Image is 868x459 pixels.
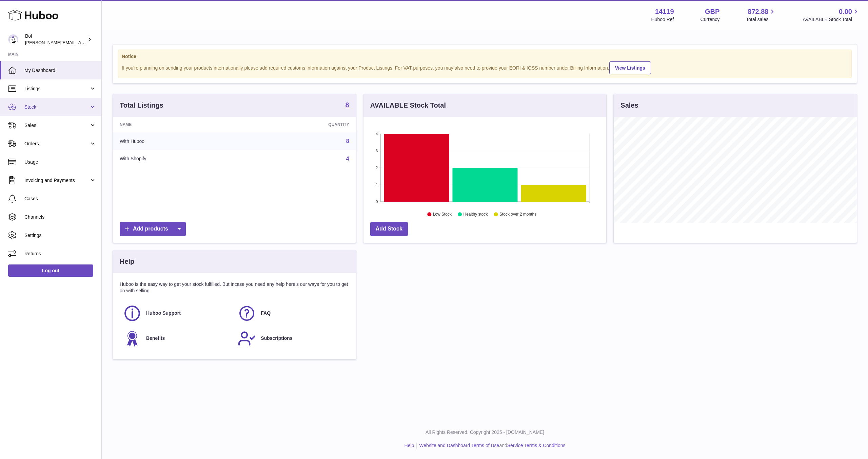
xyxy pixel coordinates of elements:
[651,16,674,23] div: Huboo Ref
[238,329,346,348] a: Subscriptions
[261,310,271,316] span: FAQ
[113,150,244,168] td: With Shopify
[24,67,96,74] span: My Dashboard
[24,122,89,129] span: Sales
[146,310,181,316] span: Huboo Support
[120,257,134,266] h3: Help
[8,264,93,277] a: Log out
[24,159,96,165] span: Usage
[701,16,720,23] div: Currency
[120,101,163,110] h3: Total Listings
[122,53,848,60] strong: Notice
[123,329,231,348] a: Benefits
[746,16,776,23] span: Total sales
[839,7,852,16] span: 0.00
[107,429,863,436] p: All Rights Reserved. Copyright 2025 - [DOMAIN_NAME]
[238,304,346,323] a: FAQ
[803,7,860,23] a: 0.00 AVAILABLE Stock Total
[261,335,292,342] span: Subscriptions
[376,166,378,170] text: 2
[24,141,89,147] span: Orders
[376,200,378,204] text: 0
[24,196,96,202] span: Cases
[370,101,446,110] h3: AVAILABLE Stock Total
[120,222,186,236] a: Add products
[419,443,499,448] a: Website and Dashboard Terms of Use
[25,33,86,46] div: Bol
[803,16,860,23] span: AVAILABLE Stock Total
[25,40,136,45] span: [PERSON_NAME][EMAIL_ADDRESS][DOMAIN_NAME]
[123,304,231,323] a: Huboo Support
[746,7,776,23] a: 872.88 Total sales
[24,232,96,239] span: Settings
[346,156,349,162] a: 4
[113,132,244,150] td: With Huboo
[655,7,674,16] strong: 14119
[24,104,89,110] span: Stock
[370,222,408,236] a: Add Stock
[620,101,638,110] h3: Sales
[346,138,349,144] a: 8
[499,212,536,217] text: Stock over 2 months
[113,117,244,132] th: Name
[609,61,651,74] a: View Listings
[376,149,378,153] text: 3
[433,212,452,217] text: Low Stock
[376,183,378,187] text: 1
[8,34,18,44] img: james.enever@bolfoods.com
[507,443,566,448] a: Service Terms & Conditions
[24,86,89,92] span: Listings
[120,281,349,294] p: Huboo is the easy way to get your stock fulfilled. But incase you need any help here's our ways f...
[24,251,96,257] span: Returns
[122,60,848,74] div: If you're planning on sending your products internationally please add required customs informati...
[463,212,488,217] text: Healthy stock
[24,177,89,184] span: Invoicing and Payments
[346,102,349,110] a: 8
[244,117,356,132] th: Quantity
[146,335,165,342] span: Benefits
[405,443,414,448] a: Help
[346,102,349,108] strong: 8
[417,442,565,449] li: and
[376,132,378,136] text: 4
[748,7,768,16] span: 872.88
[24,214,96,220] span: Channels
[705,7,719,16] strong: GBP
